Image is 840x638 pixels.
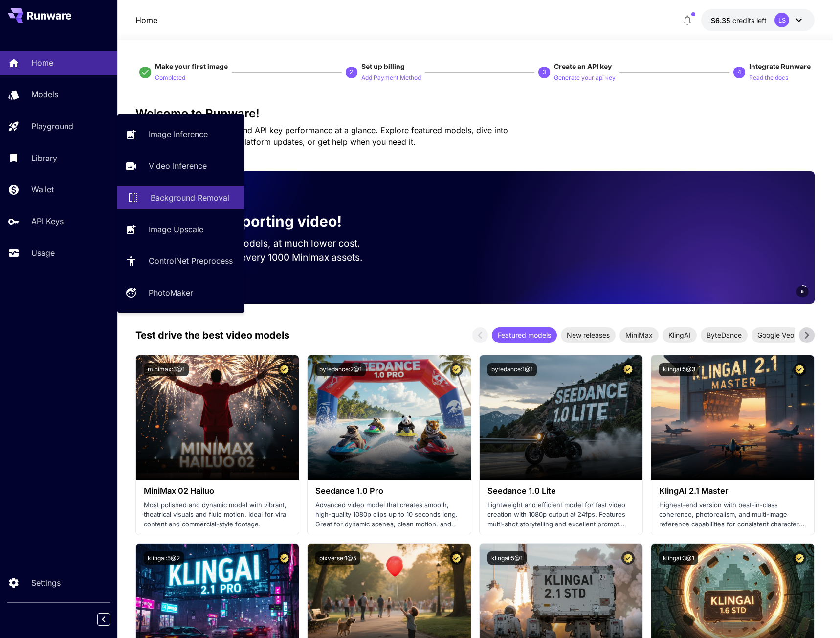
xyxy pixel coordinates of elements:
a: PhotoMaker [117,281,244,305]
p: Background Removal [151,192,229,204]
p: Now supporting video! [178,210,342,232]
p: Playground [31,120,73,132]
span: Google Veo [752,330,800,340]
button: $6.34908 [701,9,815,31]
div: LS [774,13,789,27]
p: ControlNet Preprocess [149,255,233,267]
p: Run the best video models, at much lower cost. [151,236,379,251]
button: Certified Model – Vetted for best performance and includes a commercial license. [450,551,463,565]
p: Add Payment Method [361,73,421,83]
button: klingai:5@2 [144,551,184,565]
button: Certified Model – Vetted for best performance and includes a commercial license. [450,363,463,376]
p: Home [135,14,157,26]
p: 4 [738,68,741,77]
img: alt [480,355,642,480]
div: $6.34908 [711,15,767,25]
button: Certified Model – Vetted for best performance and includes a commercial license. [621,551,635,565]
p: Save up to $350 for every 1000 Minimax assets. [151,251,379,265]
button: Certified Model – Vetted for best performance and includes a commercial license. [793,551,806,565]
button: Certified Model – Vetted for best performance and includes a commercial license. [278,363,291,376]
p: Highest-end version with best-in-class coherence, photorealism, and multi-image reference capabil... [659,501,806,529]
p: Lightweight and efficient model for fast video creation with 1080p output at 24fps. Features mult... [487,501,635,529]
button: pixverse:1@5 [315,551,360,565]
nav: breadcrumb [135,14,157,26]
p: PhotoMaker [149,287,193,298]
p: 3 [543,68,546,77]
h3: Seedance 1.0 Lite [487,486,635,496]
p: Most polished and dynamic model with vibrant, theatrical visuals and fluid motion. Ideal for vira... [144,501,291,529]
button: klingai:5@3 [659,363,699,376]
img: alt [136,355,299,480]
p: API Keys [31,215,64,227]
div: Collapse sidebar [105,611,117,628]
img: alt [651,355,814,480]
span: Create an API key [554,62,612,70]
h3: Seedance 1.0 Pro [315,486,463,496]
a: Background Removal [117,186,244,210]
h3: KlingAI 2.1 Master [659,486,806,496]
button: Collapse sidebar [97,613,110,626]
button: bytedance:2@1 [315,363,366,376]
p: Video Inference [149,160,207,172]
button: bytedance:1@1 [487,363,537,376]
p: Read the docs [749,73,788,83]
span: credits left [732,16,767,24]
span: Check out your usage stats and API key performance at a glance. Explore featured models, dive int... [135,125,508,147]
button: Certified Model – Vetted for best performance and includes a commercial license. [621,363,635,376]
span: ByteDance [701,330,748,340]
span: 6 [801,288,804,295]
p: Models [31,89,58,100]
p: Image Upscale [149,224,203,235]
h3: MiniMax 02 Hailuo [144,486,291,496]
p: Usage [31,247,55,259]
span: MiniMax [619,330,659,340]
a: Image Upscale [117,217,244,241]
p: Wallet [31,183,54,195]
p: Image Inference [149,128,208,140]
button: klingai:5@1 [487,551,527,565]
p: Generate your api key [554,73,616,83]
p: Home [31,57,53,68]
span: Set up billing [361,62,405,70]
p: Advanced video model that creates smooth, high-quality 1080p clips up to 10 seconds long. Great f... [315,501,463,529]
a: Video Inference [117,154,244,178]
a: ControlNet Preprocess [117,249,244,273]
span: Make your first image [155,62,228,70]
span: KlingAI [663,330,697,340]
span: Featured models [492,330,557,340]
span: Integrate Runware [749,62,811,70]
p: Test drive the best video models [135,328,289,342]
span: New releases [561,330,616,340]
img: alt [308,355,470,480]
h3: Welcome to Runware! [135,107,815,120]
button: klingai:3@1 [659,551,698,565]
p: Settings [31,577,61,589]
a: Image Inference [117,122,244,146]
p: 2 [350,68,353,77]
button: Certified Model – Vetted for best performance and includes a commercial license. [278,551,291,565]
button: Certified Model – Vetted for best performance and includes a commercial license. [793,363,806,376]
span: $6.35 [711,16,732,24]
p: Completed [155,73,185,83]
p: Library [31,152,57,164]
button: minimax:3@1 [144,363,189,376]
